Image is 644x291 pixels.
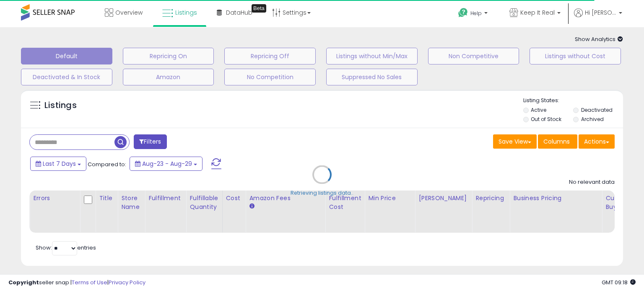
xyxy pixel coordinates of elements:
[8,279,145,287] div: seller snap | |
[575,35,623,43] span: Show Analytics
[224,69,316,85] button: No Competition
[72,278,107,286] a: Terms of Use
[470,10,482,17] span: Help
[602,278,636,286] span: 2025-09-6 09:18 GMT
[520,8,555,17] span: Keep It Real
[326,69,418,85] button: Suppressed No Sales
[252,4,266,13] div: Tooltip anchor
[224,48,316,64] button: Repricing Off
[115,8,143,17] span: Overview
[8,278,39,286] strong: Copyright
[291,189,353,197] div: Retrieving listings data..
[428,48,519,64] button: Non Competitive
[226,8,252,17] span: DataHub
[21,48,112,64] button: Default
[530,48,621,64] button: Listings without Cost
[585,8,616,17] span: Hi [PERSON_NAME]
[123,48,214,64] button: Repricing On
[458,8,468,18] i: Get Help
[175,8,197,17] span: Listings
[574,8,622,27] a: Hi [PERSON_NAME]
[452,1,496,27] a: Help
[21,69,112,85] button: Deactivated & In Stock
[109,278,145,286] a: Privacy Policy
[123,69,214,85] button: Amazon
[326,48,418,64] button: Listings without Min/Max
